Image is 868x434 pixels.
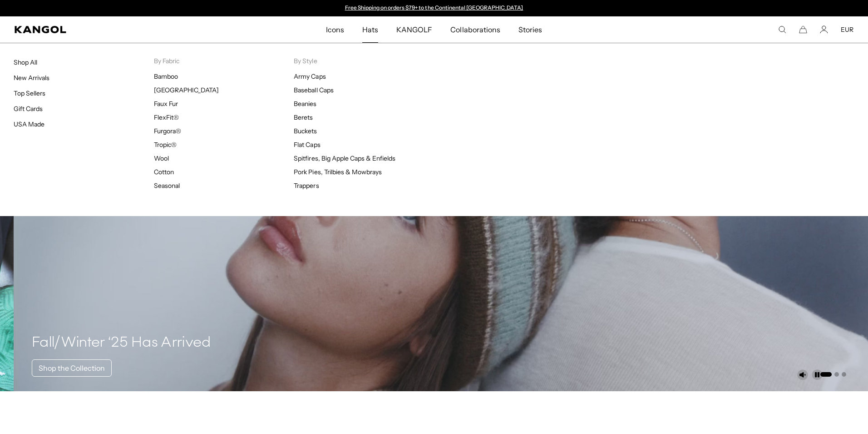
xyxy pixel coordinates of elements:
a: Free Shipping on orders $79+ to the Continental [GEOGRAPHIC_DATA] [345,4,523,11]
span: Icons [326,16,344,43]
a: Cotton [154,168,174,176]
button: Cart [799,25,807,34]
a: Berets [294,113,313,121]
a: Icons [317,16,353,43]
a: Stories [509,16,551,43]
button: Go to slide 2 [834,372,839,377]
a: Shop the Collection [32,359,112,377]
a: FlexFit® [154,113,179,121]
h4: Fall/Winter ‘25 Has Arrived [32,334,211,352]
button: Go to slide 1 [820,372,832,377]
a: Hats [353,16,387,43]
a: New Arrivals [14,74,49,82]
a: Furgora® [154,127,181,135]
a: Seasonal [154,182,180,190]
p: By Style [294,57,434,65]
a: Top Sellers [14,89,45,97]
a: Beanies [294,100,316,108]
p: By Fabric [154,57,294,65]
a: Pork Pies, Trilbies & Mowbrays [294,168,382,176]
div: 1 of 2 [340,5,528,12]
a: USA Made [14,120,44,128]
a: Spitfires, Big Apple Caps & Enfields [294,154,395,162]
a: Gift Cards [14,105,43,113]
span: Collaborations [450,16,500,43]
a: Wool [154,154,169,162]
span: Stories [518,16,542,43]
a: Collaborations [441,16,509,43]
a: Baseball Caps [294,86,333,94]
slideshow-component: Announcement bar [340,5,528,12]
button: EUR [841,25,853,34]
a: Buckets [294,127,317,135]
div: Announcement [340,5,528,12]
summary: Search here [778,25,786,34]
ul: Select a slide to show [819,370,846,378]
a: Tropic® [154,141,177,149]
button: Pause [812,369,823,380]
a: Account [820,25,828,34]
a: KANGOLF [387,16,441,43]
a: Faux Fur [154,100,178,108]
span: Hats [362,16,378,43]
a: Shop All [14,58,37,66]
a: Flat Caps [294,141,320,149]
a: Trappers [294,182,319,190]
a: Kangol [15,26,216,33]
a: [GEOGRAPHIC_DATA] [154,86,219,94]
span: KANGOLF [396,16,432,43]
button: Unmute [797,369,808,380]
a: Bamboo [154,72,178,81]
button: Go to slide 3 [842,372,846,377]
a: Army Caps [294,72,325,81]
